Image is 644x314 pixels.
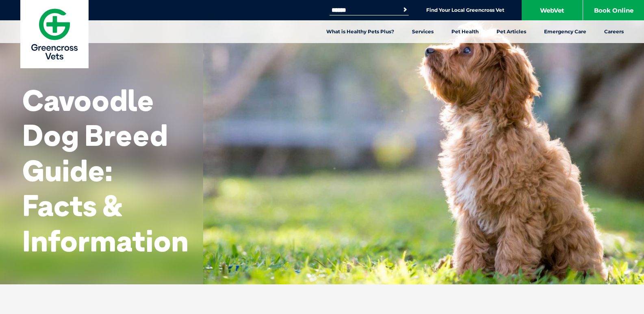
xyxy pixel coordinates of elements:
[535,20,595,43] a: Emergency Care
[317,20,403,43] a: What is Healthy Pets Plus?
[403,20,442,43] a: Services
[442,20,488,43] a: Pet Health
[22,83,189,258] h1: Cavoodle Dog Breed Guide: Facts & Information
[488,20,535,43] a: Pet Articles
[426,7,504,13] a: Find Your Local Greencross Vet
[401,6,409,14] button: Search
[595,20,633,43] a: Careers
